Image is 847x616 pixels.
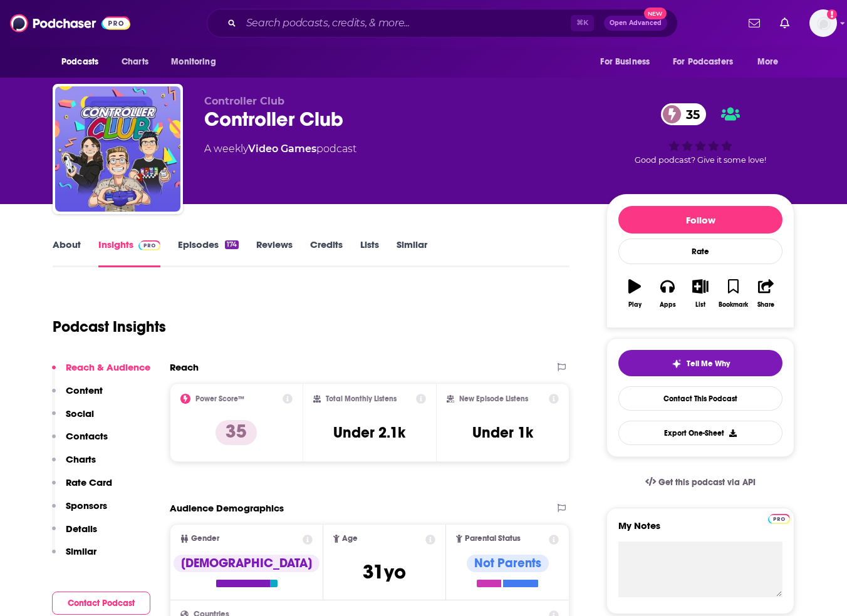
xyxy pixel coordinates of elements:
div: Bookmark [719,301,748,309]
h2: Total Monthly Listens [326,394,397,403]
p: Content [66,384,103,396]
button: Content [52,384,103,408]
div: Rate [618,239,782,264]
span: Parental Status [465,535,521,543]
button: Open AdvancedNew [604,16,667,31]
button: Apps [651,271,683,316]
a: Episodes174 [178,239,239,267]
input: Search podcasts, credits, & more... [241,13,571,33]
p: Social [66,408,94,419]
button: open menu [53,50,115,74]
span: Monitoring [171,53,216,71]
span: Tell Me Why [687,359,730,369]
button: open menu [665,50,751,74]
button: Social [52,408,94,431]
a: Get this podcast via API [635,467,766,498]
span: Gender [191,535,219,543]
a: Pro website [768,512,790,524]
h2: Audience Demographics [170,502,284,514]
span: For Podcasters [673,53,733,71]
a: Show notifications dropdown [775,13,794,34]
button: tell me why sparkleTell Me Why [618,350,782,376]
a: Show notifications dropdown [744,13,765,34]
span: Open Advanced [610,20,662,26]
button: List [684,271,717,316]
label: My Notes [618,520,782,542]
h1: Podcast Insights [53,317,166,336]
p: Similar [66,545,96,557]
p: Sponsors [66,500,107,511]
span: Charts [122,53,148,71]
div: 35Good podcast? Give it some love! [606,95,794,173]
a: Credits [310,239,343,267]
button: Follow [618,206,782,234]
a: Similar [397,239,427,267]
div: 174 [225,240,239,249]
div: Apps [660,301,676,309]
p: Charts [66,453,96,465]
div: A weekly podcast [204,141,356,157]
span: Good podcast? Give it some love! [635,155,766,165]
button: Contacts [52,430,108,453]
a: 35 [661,103,706,125]
h2: Reach [170,361,199,373]
button: Contact Podcast [52,592,150,615]
a: Video Games [248,143,316,155]
img: tell me why sparkle [672,359,682,369]
p: Details [66,523,97,535]
div: Share [757,301,774,309]
div: List [695,301,705,309]
span: Logged in as sarahhallprinc [809,9,837,37]
div: Search podcasts, credits, & more... [207,9,678,38]
span: Controller Club [204,95,284,107]
span: 35 [673,103,706,125]
button: open menu [591,50,665,74]
p: Reach & Audience [66,361,150,373]
span: More [757,53,779,71]
span: Podcasts [61,53,98,71]
h2: New Episode Listens [459,394,528,403]
button: Rate Card [52,476,112,500]
svg: Add a profile image [827,9,837,19]
span: New [644,8,667,19]
h3: Under 2.1k [333,423,405,442]
a: InsightsPodchaser Pro [98,239,160,267]
button: Details [52,523,97,546]
span: For Business [600,53,650,71]
button: open menu [162,50,232,74]
button: Sponsors [52,500,107,523]
h3: Under 1k [472,423,533,442]
div: Play [628,301,642,309]
a: Lists [360,239,379,267]
img: Podchaser Pro [138,240,160,250]
span: Age [342,535,358,543]
h2: Power Score™ [195,394,244,403]
p: Rate Card [66,476,112,488]
img: User Profile [809,9,837,37]
button: Show profile menu [809,9,837,37]
a: Reviews [256,239,293,267]
img: Controller Club [55,86,180,212]
button: Play [618,271,651,316]
button: open menu [749,50,794,74]
button: Bookmark [717,271,749,316]
a: Contact This Podcast [618,386,782,411]
p: Contacts [66,430,108,442]
button: Export One-Sheet [618,421,782,445]
button: Similar [52,545,96,568]
div: Not Parents [467,555,549,572]
img: Podchaser Pro [768,514,790,524]
button: Charts [52,453,96,476]
button: Reach & Audience [52,361,150,384]
span: 31 yo [363,560,406,584]
span: ⌘ K [571,15,594,31]
a: About [53,239,81,267]
img: Podchaser - Follow, Share and Rate Podcasts [10,11,130,35]
span: Get this podcast via API [658,477,756,488]
div: [DEMOGRAPHIC_DATA] [174,555,320,572]
a: Charts [113,50,156,74]
button: Share [750,271,782,316]
p: 35 [216,420,257,445]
